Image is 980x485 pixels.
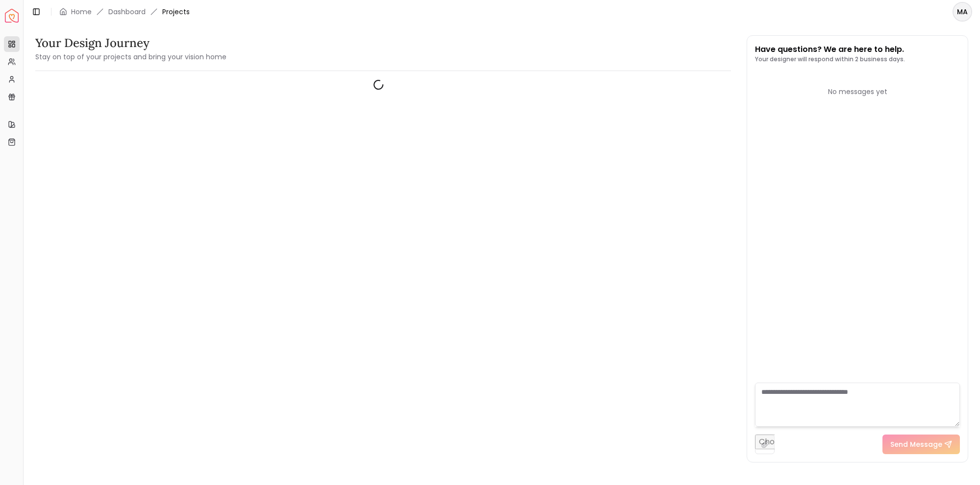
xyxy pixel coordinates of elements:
[35,52,226,62] small: Stay on top of your projects and bring your vision home
[755,87,960,97] div: No messages yet
[59,7,190,17] nav: breadcrumb
[5,9,19,23] a: Spacejoy
[954,3,971,21] span: MA
[35,35,226,51] h3: Your Design Journey
[71,7,92,17] a: Home
[755,44,905,55] p: Have questions? We are here to help.
[953,2,972,22] button: MA
[162,7,190,17] span: Projects
[755,55,905,63] p: Your designer will respond within 2 business days.
[108,7,146,17] a: Dashboard
[5,9,19,23] img: Spacejoy Logo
